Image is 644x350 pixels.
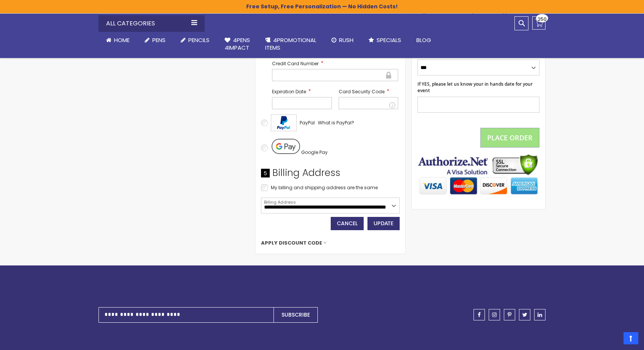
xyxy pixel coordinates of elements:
span: instagram [492,312,497,317]
span: Specials [377,36,401,44]
label: Credit Card Number [272,60,398,67]
div: All Categories [98,15,205,32]
span: twitter [522,312,527,317]
span: Rush [339,36,353,44]
button: Update [367,217,400,230]
a: linkedin [534,309,546,320]
a: Rush [324,32,361,49]
button: Subscribe [274,307,318,323]
span: Google Pay [301,149,328,155]
a: 4Pens4impact [217,32,258,57]
a: Pens [137,32,173,49]
label: Expiration Date [272,88,332,95]
a: Pencils [173,32,217,49]
label: Card Security Code [339,88,399,95]
span: linkedin [538,312,542,317]
a: 4PROMOTIONALITEMS [258,32,324,57]
span: Home [114,36,130,44]
a: pinterest [504,309,515,320]
span: Cancel [337,220,358,227]
a: twitter [519,309,530,320]
button: Cancel [331,217,364,230]
a: 250 [532,16,546,30]
span: pinterest [508,312,511,317]
span: 4PROMOTIONAL ITEMS [265,36,316,52]
a: Home [98,32,137,49]
span: 4Pens 4impact [225,36,250,52]
span: What is PayPal? [318,119,354,126]
span: Apply Discount Code [261,240,322,246]
span: PayPal [300,119,315,126]
img: Pay with Google Pay [272,139,300,154]
span: Blog [416,36,431,44]
span: facebook [478,312,481,317]
a: instagram [489,309,500,320]
span: Pens [152,36,166,44]
a: Specials [361,32,409,49]
span: Update [374,220,394,227]
a: What is PayPal? [318,118,354,127]
img: Acceptance Mark [271,115,297,131]
span: Pencils [188,36,209,44]
a: Top [624,332,638,344]
span: If YES, please let us know your in hands date for your event [417,81,533,93]
div: Secure transaction [385,71,392,80]
a: facebook [474,309,485,320]
span: 250 [538,16,547,23]
span: My billing and shipping address are the same [271,184,378,191]
a: Blog [409,32,439,49]
span: Subscribe [281,311,310,319]
div: Billing Address [261,166,400,183]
